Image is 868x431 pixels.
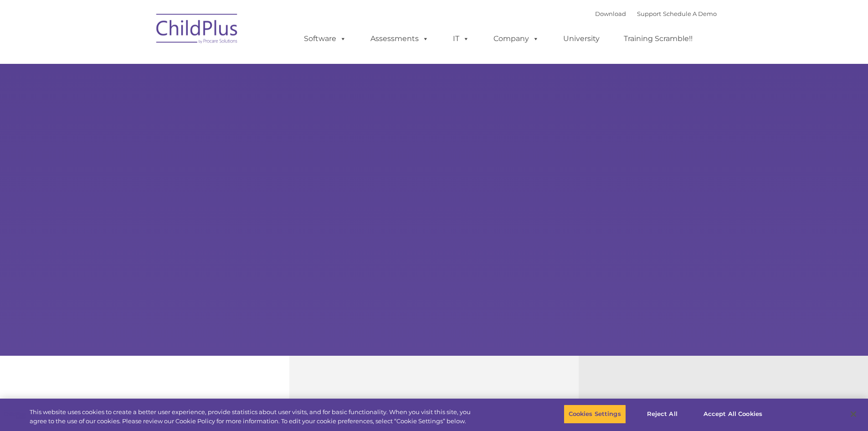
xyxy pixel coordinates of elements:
button: Accept All Cookies [699,405,767,424]
button: Reject All [634,405,691,424]
a: Support [637,10,661,17]
button: Cookies Settings [564,405,626,424]
a: Software [295,30,355,48]
a: Company [484,30,548,48]
a: Schedule A Demo [663,10,717,17]
a: Assessments [361,30,438,48]
a: Training Scramble!! [615,30,702,48]
button: Close [843,404,863,424]
a: IT [444,30,478,48]
div: This website uses cookies to create a better user experience, provide statistics about user visit... [30,408,478,426]
font: | [595,10,717,17]
a: University [554,30,609,48]
img: ChildPlus by Procare Solutions [152,7,243,53]
a: Download [595,10,626,17]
